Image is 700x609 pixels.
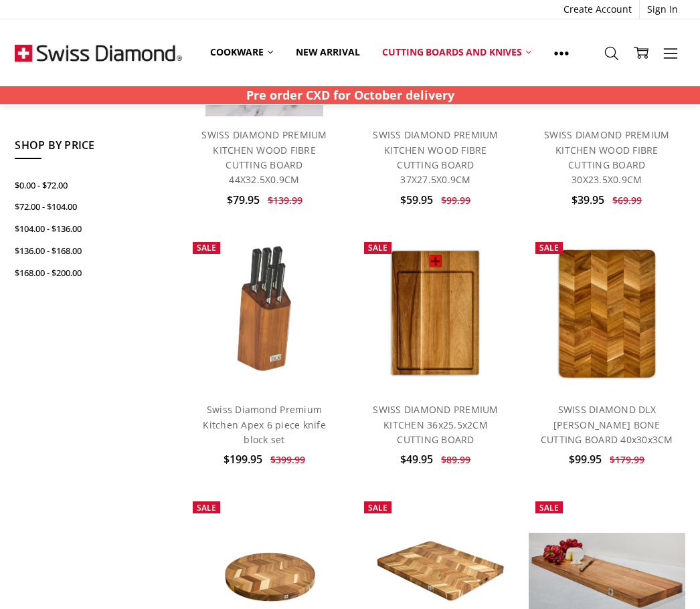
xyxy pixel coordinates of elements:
[569,452,602,467] span: $99.95
[612,194,642,207] span: $69.99
[201,128,327,186] a: SWISS DIAMOND PREMIUM KITCHEN WOOD FIBRE CUTTING BOARD 44X32.5X0.9CM
[15,262,171,284] a: $168.00 - $200.00
[15,240,171,262] a: $136.00 - $168.00
[529,235,685,392] a: SWISS DIAMOND DLX HERRING BONE CUTTING BOARD 40x30x3CM
[539,242,559,253] span: Sale
[373,128,498,186] a: SWISS DIAMOND PREMIUM KITCHEN WOOD FIBRE CUTTING BOARD 37X27.5X0.9CM
[544,128,669,186] a: SWISS DIAMOND PREMIUM KITCHEN WOOD FIBRE CUTTING BOARD 30X23.5X0.9CM
[199,37,284,67] a: Cookware
[368,242,387,253] span: Sale
[203,403,326,446] a: Swiss Diamond Premium Kitchen Apex 6 piece knife block set
[197,502,216,513] span: Sale
[541,403,673,446] a: SWISS DIAMOND DLX [PERSON_NAME] BONE CUTTING BOARD 40x30x3CM
[197,242,216,253] span: Sale
[368,502,387,513] span: Sale
[539,502,559,513] span: Sale
[15,137,171,160] h5: Shop By Price
[15,19,182,86] img: Free Shipping On Every Order
[284,37,371,67] a: New arrival
[224,452,262,467] span: $199.95
[543,37,580,68] a: Show All
[268,194,302,207] span: $139.99
[400,193,433,207] span: $59.95
[441,453,470,466] span: $89.99
[375,235,495,392] img: SWISS DIAMOND PREMIUM KITCHEN 36x25.5x2CM CUTTING BOARD
[219,235,311,392] img: Swiss Diamond Apex 6 piece knife block set
[357,235,514,392] a: SWISS DIAMOND PREMIUM KITCHEN 36x25.5x2CM CUTTING BOARD
[441,194,470,207] span: $99.99
[227,193,260,207] span: $79.95
[610,453,644,466] span: $179.99
[270,453,305,466] span: $399.99
[543,235,671,392] img: SWISS DIAMOND DLX HERRING BONE CUTTING BOARD 40x30x3CM
[15,218,171,240] a: $104.00 - $136.00
[371,37,543,67] a: Cutting boards and knives
[246,87,454,103] strong: Pre order CXD for October delivery
[572,193,604,207] span: $39.95
[186,235,343,392] a: Swiss Diamond Apex 6 piece knife block set
[400,452,433,467] span: $49.95
[373,403,498,446] a: SWISS DIAMOND PREMIUM KITCHEN 36x25.5x2CM CUTTING BOARD
[15,196,171,218] a: $72.00 - $104.00
[15,174,171,197] a: $0.00 - $72.00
